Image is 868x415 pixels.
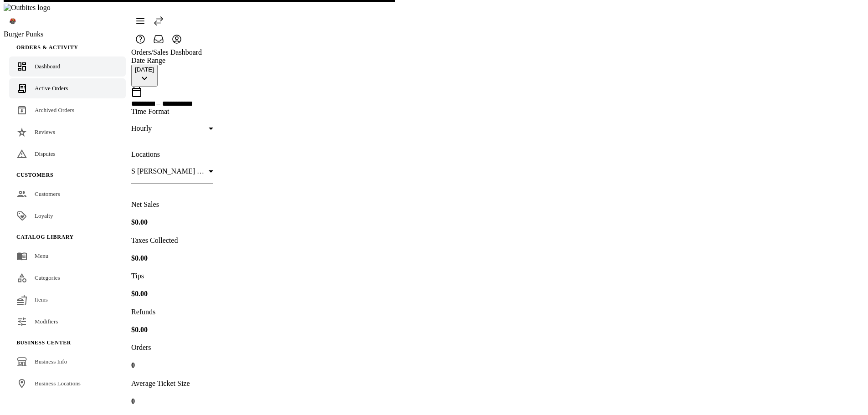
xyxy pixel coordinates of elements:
h4: 0 [131,397,857,405]
span: Categories [35,274,60,281]
span: Menu [35,252,48,259]
div: Date Range [131,56,857,65]
div: Time Format [131,108,857,116]
div: Locations [131,150,857,159]
span: Customers [35,190,60,197]
h4: $0.00 [131,218,857,226]
div: Burger Punks [4,30,131,38]
span: Modifiers [35,318,58,325]
span: Disputes [35,150,56,157]
span: Dashboard [35,63,60,70]
span: Customers [16,172,53,178]
a: Sales Dashboard [153,48,202,56]
span: Business Locations [35,380,81,387]
a: Dashboard [9,56,126,77]
img: Outbites logo [4,4,51,12]
div: [DATE] [135,66,154,73]
span: / [151,48,153,56]
a: Items [9,290,126,310]
button: [DATE] [131,65,158,87]
a: Modifiers [9,312,126,332]
span: Archived Orders [35,107,74,113]
p: Average Ticket Size [131,379,857,388]
span: S [PERSON_NAME] Blvd [131,167,211,175]
span: Business Center [16,339,71,346]
span: Orders & Activity [16,44,78,51]
a: Loyalty [9,206,126,226]
span: Catalog Library [16,234,74,240]
h4: $0.00 [131,290,857,298]
a: Business Info [9,352,126,372]
a: Business Locations [9,374,126,394]
a: Reviews [9,122,126,142]
span: Business Info [35,358,67,365]
span: Hourly [131,124,152,132]
h4: $0.00 [131,254,857,262]
a: Orders [131,48,151,56]
a: Archived Orders [9,100,126,120]
span: – [157,99,160,108]
h4: $0.00 [131,326,857,334]
span: Items [35,296,48,303]
a: Categories [9,268,126,288]
a: Active Orders [9,78,126,98]
a: Customers [9,184,126,204]
p: Net Sales [131,200,857,209]
a: Disputes [9,144,126,164]
p: Orders [131,343,857,352]
span: Reviews [35,128,55,135]
p: Refunds [131,308,857,316]
p: Tips [131,272,857,280]
a: Menu [9,246,126,266]
span: Loyalty [35,212,53,219]
p: Taxes Collected [131,236,857,245]
h4: 0 [131,361,857,369]
span: Active Orders [35,85,68,92]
